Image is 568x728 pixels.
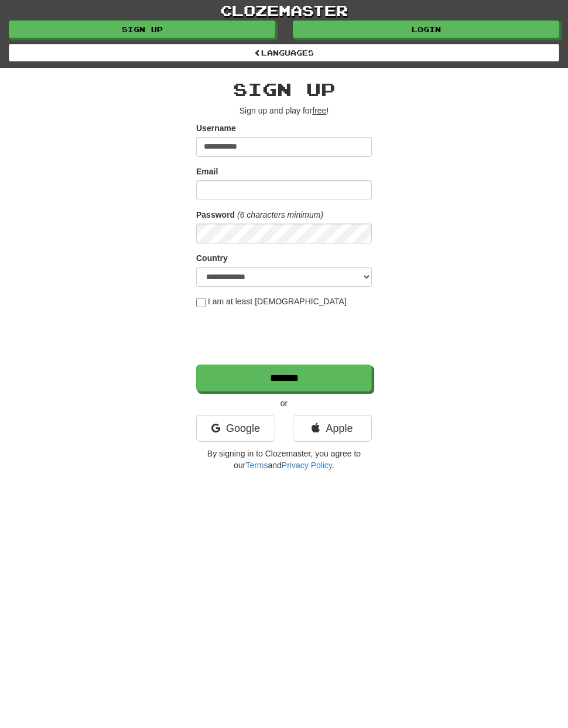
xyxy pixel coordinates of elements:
a: Languages [9,44,559,61]
label: Username [196,122,236,134]
p: or [196,397,372,409]
iframe: reCAPTCHA [196,313,374,359]
a: Login [293,20,559,38]
a: Privacy Policy [282,461,332,470]
label: Email [196,166,218,177]
p: Sign up and play for ! [196,105,372,116]
input: I am at least [DEMOGRAPHIC_DATA] [196,298,206,307]
a: Google [196,415,275,442]
h2: Sign up [196,80,372,99]
a: Sign up [9,20,275,38]
u: free [312,106,326,115]
label: Country [196,252,228,264]
label: Password [196,209,235,221]
em: (6 characters minimum) [237,210,323,219]
p: By signing in to Clozemaster, you agree to our and . [196,448,372,471]
label: I am at least [DEMOGRAPHIC_DATA] [196,296,347,307]
a: Terms [245,461,268,470]
a: Apple [293,415,372,442]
